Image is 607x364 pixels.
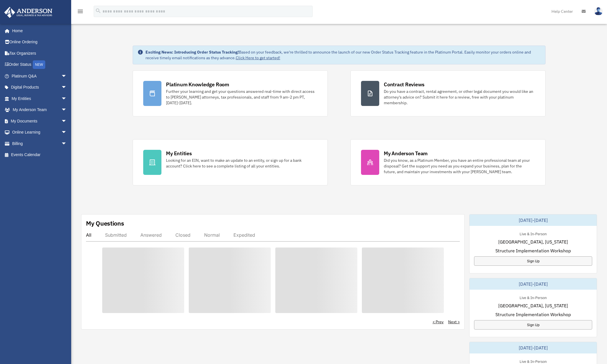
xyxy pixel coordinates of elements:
[61,104,73,116] span: arrow_drop_down
[4,93,75,104] a: My Entitiesarrow_drop_down
[166,81,229,88] div: Platinum Knowledge Room
[33,60,45,69] div: NEW
[4,127,75,138] a: Online Learningarrow_drop_down
[4,59,75,71] a: Order StatusNEW
[469,278,597,290] div: [DATE]-[DATE]
[474,256,592,266] a: Sign Up
[498,238,568,245] span: [GEOGRAPHIC_DATA], [US_STATE]
[384,158,535,175] div: Did you know, as a Platinum Member, you have an entire professional team at your disposal? Get th...
[105,232,127,238] div: Submitted
[515,358,551,364] div: Live & In-Person
[515,294,551,300] div: Live & In-Person
[61,70,73,82] span: arrow_drop_down
[4,25,73,36] a: Home
[350,70,546,116] a: Contract Reviews Do you have a contract, rental agreement, or other legal document you would like...
[77,8,84,15] i: menu
[384,81,425,88] div: Contract Reviews
[4,82,75,93] a: Digital Productsarrow_drop_down
[495,311,571,318] span: Structure Implementation Workshop
[95,8,101,14] i: search
[4,48,75,59] a: Tax Organizers
[166,158,317,169] div: Looking for an EIN, want to make an update to an entity, or sign up for a bank account? Click her...
[495,247,571,254] span: Structure Implementation Workshop
[175,232,190,238] div: Closed
[86,219,124,228] div: My Questions
[474,320,592,330] a: Sign Up
[469,214,597,226] div: [DATE]-[DATE]
[145,50,239,55] strong: Exciting News: Introducing Order Status Tracking!
[61,93,73,105] span: arrow_drop_down
[3,7,54,18] img: Anderson Advisors Platinum Portal
[448,319,460,325] a: Next >
[61,115,73,127] span: arrow_drop_down
[498,302,568,309] span: [GEOGRAPHIC_DATA], [US_STATE]
[61,138,73,150] span: arrow_drop_down
[594,7,603,15] img: User Pic
[61,82,73,93] span: arrow_drop_down
[145,49,541,61] div: Based on your feedback, we're thrilled to announce the launch of our new Order Status Tracking fe...
[133,70,328,116] a: Platinum Knowledge Room Further your learning and get your questions answered real-time with dire...
[4,36,75,48] a: Online Ordering
[133,139,328,185] a: My Entities Looking for an EIN, want to make an update to an entity, or sign up for a bank accoun...
[204,232,220,238] div: Normal
[236,55,280,60] a: Click Here to get started!
[166,150,192,157] div: My Entities
[233,232,255,238] div: Expedited
[384,89,535,106] div: Do you have a contract, rental agreement, or other legal document you would like an attorney's ad...
[4,138,75,149] a: Billingarrow_drop_down
[4,149,75,161] a: Events Calendar
[384,150,428,157] div: My Anderson Team
[86,232,91,238] div: All
[4,115,75,127] a: My Documentsarrow_drop_down
[77,10,84,15] a: menu
[4,70,75,82] a: Platinum Q&Aarrow_drop_down
[350,139,546,185] a: My Anderson Team Did you know, as a Platinum Member, you have an entire professional team at your...
[515,230,551,236] div: Live & In-Person
[61,127,73,138] span: arrow_drop_down
[166,89,317,106] div: Further your learning and get your questions answered real-time with direct access to [PERSON_NAM...
[140,232,162,238] div: Answered
[4,104,75,116] a: My Anderson Teamarrow_drop_down
[469,342,597,353] div: [DATE]-[DATE]
[432,319,444,325] a: < Prev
